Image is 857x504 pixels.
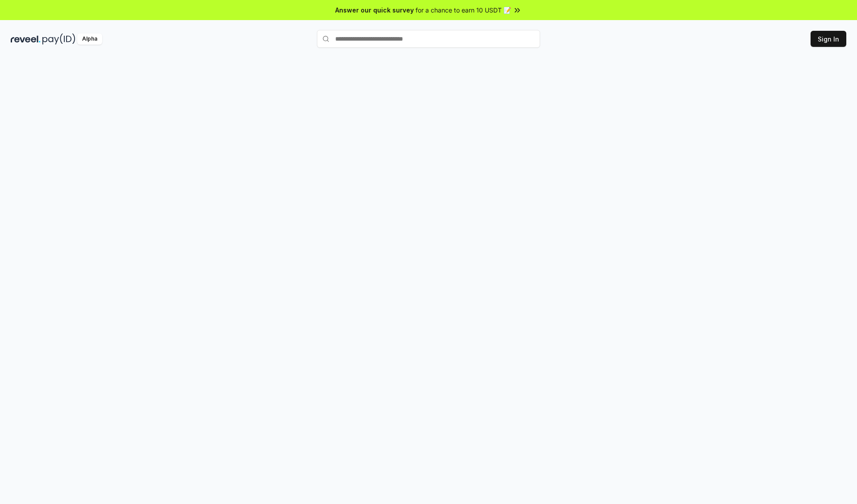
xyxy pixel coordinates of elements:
img: pay_id [42,33,75,45]
button: Sign In [811,31,846,47]
span: for a chance to earn 10 USDT 📝 [416,5,511,15]
div: Alpha [77,33,102,45]
span: Answer our quick survey [335,5,414,15]
img: reveel_dark [11,33,41,45]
